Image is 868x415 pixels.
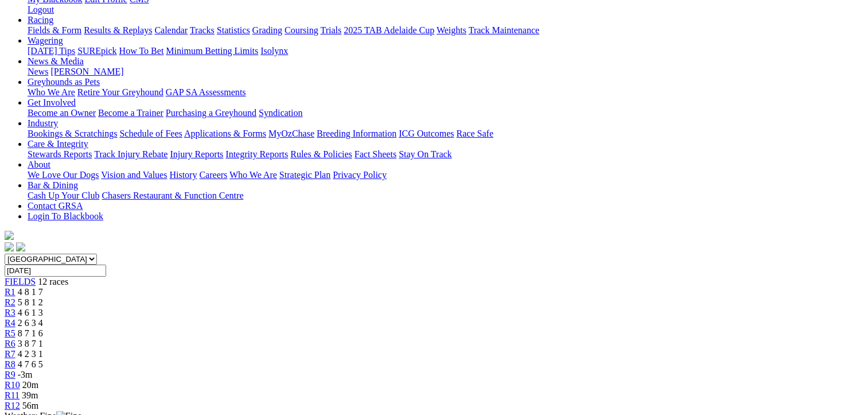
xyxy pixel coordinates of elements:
a: Integrity Reports [225,149,288,159]
a: Track Maintenance [469,25,539,35]
a: Racing [28,15,53,25]
span: -3m [18,370,33,379]
div: Wagering [28,46,863,56]
a: Applications & Forms [184,129,266,138]
a: [PERSON_NAME] [50,67,123,76]
a: R8 [5,359,15,369]
a: Stay On Track [399,149,451,159]
a: Cash Up Your Club [28,191,99,200]
a: Strategic Plan [279,170,330,180]
a: Results & Replays [84,25,152,35]
div: About [28,170,863,180]
a: Privacy Policy [333,170,387,180]
div: Get Involved [28,108,863,118]
a: We Love Our Dogs [28,170,99,180]
a: Track Injury Rebate [94,149,168,159]
a: Fact Sheets [355,149,396,159]
a: Race Safe [456,129,493,138]
span: 12 races [38,277,68,286]
img: twitter.svg [16,242,25,251]
a: Contact GRSA [28,201,83,211]
a: Coursing [285,25,318,35]
a: R1 [5,287,15,297]
div: Greyhounds as Pets [28,87,863,98]
a: Purchasing a Greyhound [166,108,256,118]
a: Login To Blackbook [28,211,103,221]
a: About [28,160,50,169]
span: 2 6 3 4 [18,318,43,328]
a: History [169,170,197,180]
span: 4 8 1 7 [18,287,43,297]
a: How To Bet [119,46,164,56]
a: Who We Are [229,170,277,180]
span: 20m [22,380,38,390]
a: Calendar [154,25,188,35]
a: FIELDS [5,277,36,286]
a: Rules & Policies [290,149,352,159]
a: News & Media [28,56,84,66]
a: R2 [5,297,15,307]
div: News & Media [28,67,863,77]
a: Become an Owner [28,108,96,118]
a: Fields & Form [28,25,81,35]
a: Isolynx [260,46,288,56]
div: Industry [28,129,863,139]
a: R10 [5,380,20,390]
span: 4 2 3 1 [18,349,43,359]
span: 39m [22,390,38,400]
a: Tracks [190,25,215,35]
a: Statistics [217,25,250,35]
a: Bookings & Scratchings [28,129,117,138]
div: Racing [28,25,863,36]
a: R5 [5,328,15,338]
a: Who We Are [28,87,75,97]
div: Care & Integrity [28,149,863,160]
a: 2025 TAB Adelaide Cup [344,25,434,35]
a: Syndication [259,108,302,118]
a: R12 [5,401,20,410]
a: Wagering [28,36,63,45]
a: News [28,67,48,76]
a: MyOzChase [268,129,314,138]
div: Bar & Dining [28,191,863,201]
a: Stewards Reports [28,149,92,159]
a: R6 [5,339,15,348]
img: logo-grsa-white.png [5,231,14,240]
a: Grading [252,25,282,35]
span: R9 [5,370,15,379]
a: R7 [5,349,15,359]
a: Retire Your Greyhound [77,87,164,97]
a: Care & Integrity [28,139,88,149]
span: 5 8 1 2 [18,297,43,307]
a: Vision and Values [101,170,167,180]
a: [DATE] Tips [28,46,75,56]
span: 3 8 7 1 [18,339,43,348]
span: 56m [22,401,38,410]
a: ICG Outcomes [399,129,454,138]
a: Weights [437,25,466,35]
a: R4 [5,318,15,328]
a: Trials [320,25,341,35]
a: SUREpick [77,46,116,56]
a: Industry [28,118,58,128]
a: Minimum Betting Limits [166,46,258,56]
span: R11 [5,390,20,400]
input: Select date [5,265,106,277]
span: 4 6 1 3 [18,308,43,317]
a: R3 [5,308,15,317]
a: Greyhounds as Pets [28,77,100,87]
a: GAP SA Assessments [166,87,246,97]
a: Bar & Dining [28,180,78,190]
a: Careers [199,170,227,180]
a: Become a Trainer [98,108,164,118]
